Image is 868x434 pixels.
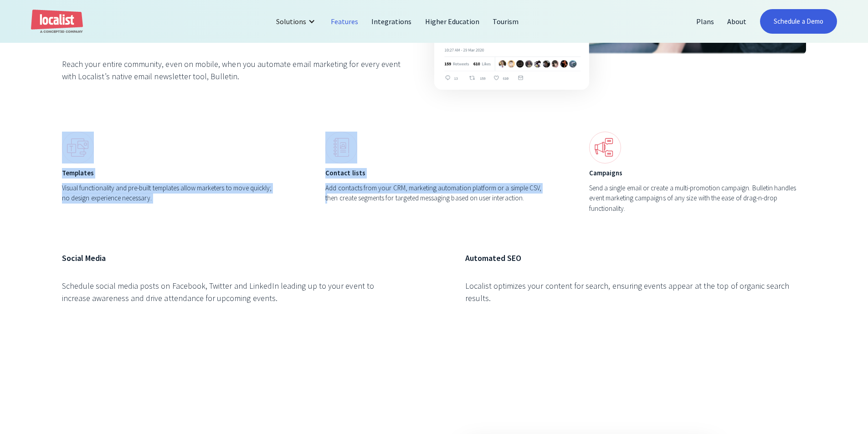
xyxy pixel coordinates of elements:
h6: Automated SEO [465,252,806,264]
div: Add contacts from your CRM, marketing automation platform or a simple CSV, then create segments f... [325,183,542,204]
a: Schedule a Demo [760,9,837,34]
a: Plans [690,10,721,32]
a: About [721,10,753,32]
a: Tourism [486,10,525,32]
div: Localist optimizes your content for search, ensuring events appear at the top of organic search r... [465,280,806,304]
div: Solutions [269,10,324,32]
div: Visual functionality and pre-built templates allow marketers to move quickly; no design experienc... [62,183,279,204]
div: Send a single email or create a multi-promotion campaign. Bulletin handles event marketing campai... [589,183,806,214]
a: Features [324,10,365,32]
h6: Campaigns [589,168,806,179]
h6: Templates [62,168,279,179]
div: Schedule social media posts on Facebook, Twitter and LinkedIn leading up to your event to increas... [62,280,403,304]
a: Integrations [365,10,418,32]
h6: Contact lists [325,168,542,179]
div: Reach your entire community, even on mobile, when you automate email marketing for every event wi... [62,58,403,82]
a: home [31,10,83,34]
h6: Social Media [62,252,403,264]
a: Higher Education [419,10,487,32]
div: Solutions [276,16,306,27]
